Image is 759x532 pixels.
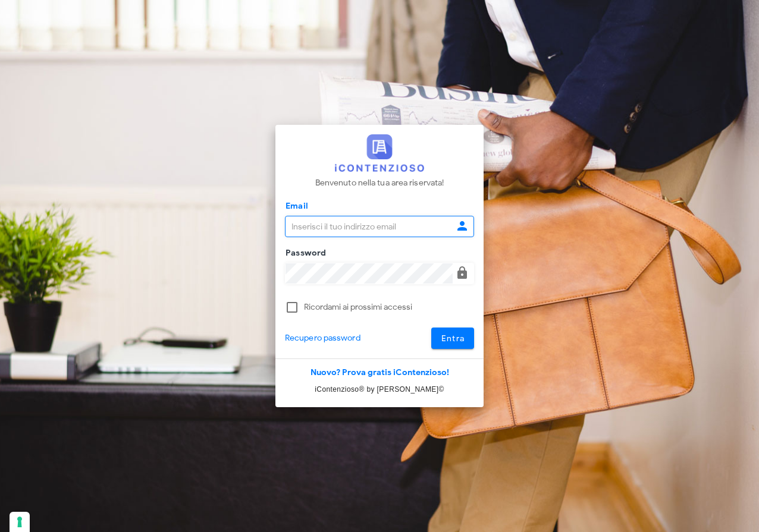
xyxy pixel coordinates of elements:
[431,328,475,349] button: Entra
[286,216,453,237] input: Inserisci il tuo indirizzo email
[315,177,444,190] p: Benvenuto nella tua area riservata!
[304,301,474,313] label: Ricordami ai prossimi accessi
[282,200,308,212] label: Email
[285,332,360,345] a: Recupero password
[282,247,327,259] label: Password
[441,333,465,344] span: Entra
[10,512,30,532] button: Le tue preferenze relative al consenso per le tecnologie di tracciamento
[275,383,484,395] p: iContenzioso® by [PERSON_NAME]©
[310,367,449,377] a: Nuovo? Prova gratis iContenzioso!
